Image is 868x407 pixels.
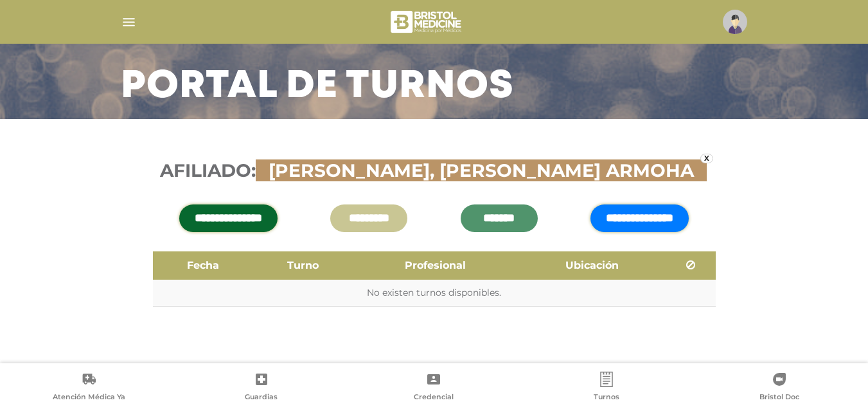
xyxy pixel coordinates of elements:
[175,372,348,404] a: Guardias
[53,392,125,404] span: Atención Médica Ya
[520,372,693,404] a: Turnos
[153,251,254,280] th: Fecha
[245,392,278,404] span: Guardias
[253,251,353,280] th: Turno
[700,154,713,163] a: x
[3,372,175,404] a: Atención Médica Ya
[594,392,619,404] span: Turnos
[518,251,667,280] th: Ubicación
[389,6,465,37] img: bristol-medicine-blanco.png
[121,14,137,30] img: Cober_menu-lines-white.svg
[153,280,716,307] td: No existen turnos disponibles.
[759,392,799,404] span: Bristol Doc
[693,372,865,404] a: Bristol Doc
[348,372,520,404] a: Credencial
[121,70,514,104] h3: Portal de turnos
[353,251,518,280] th: Profesional
[160,160,709,182] h3: Afiliado:
[262,159,700,181] span: [PERSON_NAME], [PERSON_NAME] ARMOHA
[414,392,454,404] span: Credencial
[723,10,747,34] img: profile-placeholder.svg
